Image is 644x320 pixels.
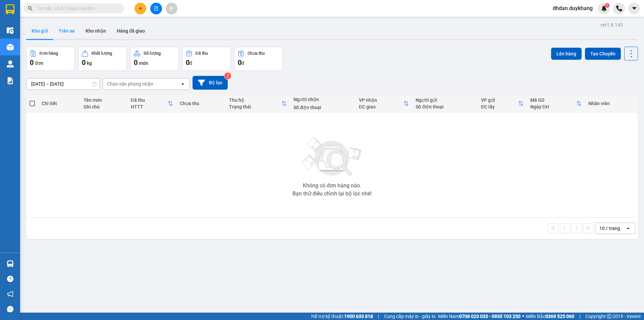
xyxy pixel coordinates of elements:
[40,51,58,56] div: Đơn hàng
[229,104,281,109] div: Trạng thái
[238,58,241,66] span: 0
[248,51,265,56] div: Chưa thu
[138,6,143,11] span: plus
[6,4,14,14] img: logo-vxr
[607,314,611,319] span: copyright
[26,23,53,39] button: Kho gửi
[150,3,162,14] button: file-add
[378,313,379,320] span: |
[224,73,231,79] sup: 2
[551,48,582,60] button: Lên hàng
[84,97,124,103] div: Tên món
[80,23,111,39] button: Kho nhận
[190,60,192,66] span: đ
[526,313,574,320] span: Miền Bắc
[30,58,34,66] span: 0
[42,101,76,106] div: Chi tiết
[144,51,161,56] div: Số lượng
[35,60,43,66] span: đơn
[7,291,13,297] span: notification
[344,314,373,319] strong: 1900 633 818
[303,183,361,188] div: Không có đơn hàng nào.
[196,51,208,56] div: Đã thu
[131,104,168,109] div: HTTT
[7,60,14,67] img: warehouse-icon
[26,47,75,71] button: Đơn hàng0đơn
[154,6,158,11] span: file-add
[92,51,112,56] div: Khối lượng
[545,314,574,319] strong: 0369 525 060
[293,105,352,110] div: Số điện thoại
[530,104,576,109] div: Ngày ĐH
[7,276,13,282] span: question-circle
[547,4,598,12] span: dhdan.duykhang
[311,313,373,320] span: Hỗ trợ kỹ thuật:
[628,3,640,14] button: caret-down
[481,97,518,103] div: VP gửi
[522,315,524,318] span: ⚪️
[78,47,127,71] button: Khối lượng0kg
[359,97,404,103] div: VP nhận
[601,5,607,11] img: icon-new-feature
[87,60,92,66] span: kg
[229,97,281,103] div: Thu hộ
[616,5,622,11] img: phone-icon
[7,27,14,34] img: warehouse-icon
[599,225,620,232] div: 10 / trang
[180,101,222,106] div: Chưa thu
[186,58,190,66] span: 0
[600,21,623,29] div: ver 1.8.143
[193,76,228,90] button: Bộ lọc
[139,60,148,66] span: món
[107,81,153,87] div: Chọn văn phòng nhận
[26,79,100,89] input: Select a date range.
[416,104,474,109] div: Số điện thoại
[7,77,14,84] img: solution-icon
[130,47,179,71] button: Số lượng0món
[241,60,244,66] span: đ
[111,23,150,39] button: Hàng đã giao
[631,5,637,11] span: caret-down
[166,3,177,14] button: aim
[127,95,177,112] th: Toggle SortBy
[135,3,146,14] button: plus
[293,97,352,102] div: Người nhận
[356,95,412,112] th: Toggle SortBy
[7,260,14,267] img: warehouse-icon
[28,6,33,11] span: search
[530,97,576,103] div: Mã GD
[605,3,609,8] sup: 1
[180,81,185,87] svg: open
[292,191,372,196] div: Bạn thử điều chỉnh lại bộ lọc nhé!
[588,101,635,106] div: Nhân viên
[626,226,631,231] svg: open
[416,97,474,103] div: Người gửi
[438,313,521,320] span: Miền Nam
[134,58,138,66] span: 0
[481,104,518,109] div: ĐC lấy
[84,104,124,109] div: Ghi chú
[585,48,621,60] button: Tạo Chuyến
[7,44,14,51] img: warehouse-icon
[359,104,404,109] div: ĐC giao
[82,58,86,66] span: 0
[182,47,231,71] button: Đã thu0đ
[579,313,580,320] span: |
[299,133,366,180] img: svg+xml;base64,PHN2ZyBjbGFzcz0ibGlzdC1wbHVnX19zdmciIHhtbG5zPSJodHRwOi8vd3d3LnczLm9yZy8yMDAwL3N2Zy...
[527,95,585,112] th: Toggle SortBy
[37,5,116,12] input: Tìm tên, số ĐT hoặc mã đơn
[226,95,290,112] th: Toggle SortBy
[384,313,436,320] span: Cung cấp máy in - giấy in:
[459,314,521,319] strong: 0708 023 035 - 0935 103 250
[606,3,608,8] span: 1
[53,23,80,39] button: Trên xe
[234,47,283,71] button: Chưa thu0đ
[131,97,168,103] div: Đã thu
[169,6,174,11] span: aim
[478,95,527,112] th: Toggle SortBy
[7,306,13,312] span: message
